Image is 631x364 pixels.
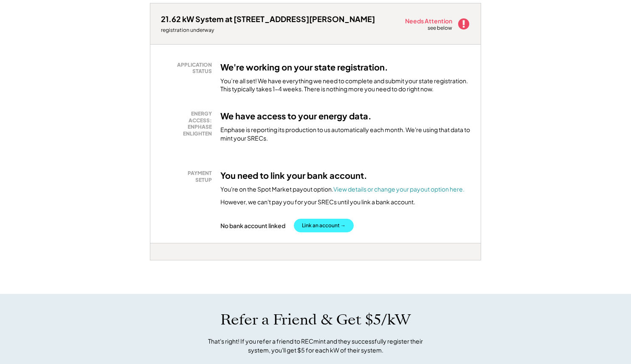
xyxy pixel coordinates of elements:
div: You're on the Spot Market payout option. [220,185,465,194]
a: View details or change your payout option here. [333,185,465,193]
h1: Refer a Friend & Get $5/kW [220,311,411,329]
div: That's right! If you refer a friend to RECmint and they successfully register their system, you'l... [199,337,432,355]
div: registration underway [161,27,375,34]
div: PAYMENT SETUP [165,170,212,183]
h3: We have access to your energy data. [220,110,372,121]
div: APPLICATION STATUS [165,62,212,75]
div: see below [428,25,453,32]
div: You’re all set! We have everything we need to complete and submit your state registration. This t... [220,77,470,93]
div: However, we can't pay you for your SRECs until you link a bank account. [220,198,415,206]
button: Link an account → [294,219,354,232]
div: Enphase is reporting its production to us automatically each month. We're using that data to mint... [220,126,470,142]
div: ENERGY ACCESS: ENPHASE ENLIGHTEN [165,110,212,137]
div: asulvhic - PA Tier I [150,260,170,264]
div: No bank account linked [220,222,285,229]
div: 21.62 kW System at [STREET_ADDRESS][PERSON_NAME] [161,14,375,24]
h3: We're working on your state registration. [220,62,388,73]
h3: You need to link your bank account. [220,170,367,181]
div: Needs Attention [405,18,453,24]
